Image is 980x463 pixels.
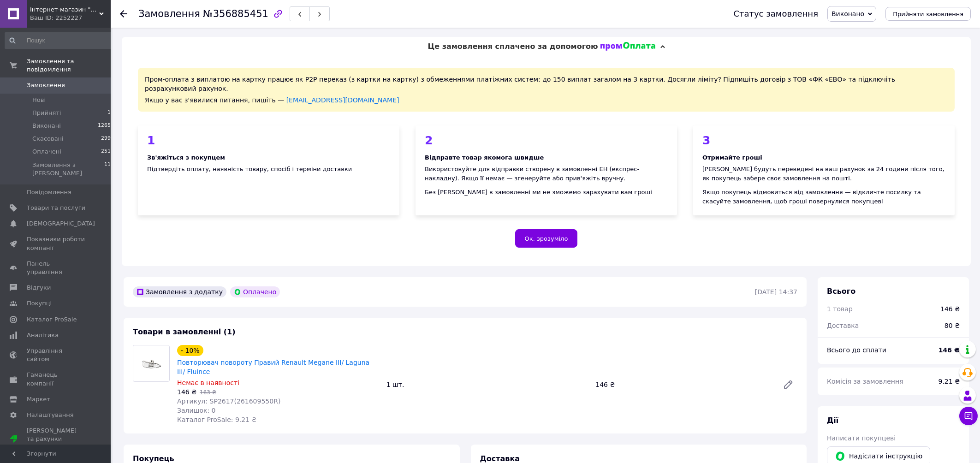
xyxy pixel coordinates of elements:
[27,371,85,387] span: Гаманець компанії
[101,135,114,143] span: 2999
[832,10,864,18] span: Виконано
[702,188,945,206] div: Якщо покупець відмовиться від замовлення — відкличте посилку та скасуйте замовлення, щоб гроші по...
[939,315,965,336] div: 80 ₴
[32,161,104,178] span: Замовлення з [PERSON_NAME]
[27,315,77,324] span: Каталог ProSale
[938,346,960,354] b: 146 ₴
[425,165,668,183] div: Використовуйте для відправки створену в замовленні ЕН (експрес-накладну). Якщо її немає — згенеру...
[827,322,859,329] span: Доставка
[286,96,399,104] a: [EMAIL_ADDRESS][DOMAIN_NAME]
[27,188,71,196] span: Повідомлення
[133,454,174,463] span: Покупець
[230,286,280,297] div: Оплачено
[938,378,960,385] span: 9.21 ₴
[425,188,668,197] div: Без [PERSON_NAME] в замовленні ми не зможемо зарахувати вам гроші
[138,68,955,112] div: Пром-оплата з виплатою на картку працює як P2P переказ (з картки на картку) з обмеженнями платіжн...
[177,359,369,375] a: Повторювач повороту Правий Renault Megane III/ Laguna III/ Fluince
[203,8,268,19] span: №356885451
[27,395,50,404] span: Маркет
[177,416,256,423] span: Каталог ProSale: 9.21 ₴
[138,8,200,19] span: Замовлення
[27,411,74,419] span: Налаштування
[101,148,114,156] span: 2519
[827,346,886,354] span: Всього до сплати
[133,345,169,381] img: Повторювач повороту Правий Renault Megane III/ Laguna III/ Fluince
[702,135,945,146] div: 3
[98,122,114,130] span: 12652
[827,378,903,385] span: Комісія за замовлення
[27,235,85,252] span: Показники роботи компанії
[27,57,111,74] span: Замовлення та повідомлення
[480,454,520,463] span: Доставка
[147,154,225,161] b: Зв'яжіться з покупцем
[600,42,656,51] img: evopay logo
[702,165,945,183] div: [PERSON_NAME] будуть переведені на ваш рахунок за 24 години після того, як покупець забере своє з...
[779,375,797,394] a: Редагувати
[32,135,64,143] span: Скасовані
[104,161,114,178] span: 115
[959,407,978,425] button: Чат з покупцем
[27,427,85,452] span: [PERSON_NAME] та рахунки
[428,42,598,51] span: Це замовлення сплачено за допомогою
[27,443,85,451] div: Prom топ
[592,378,775,391] div: 146 ₴
[32,96,46,104] span: Нові
[383,378,592,391] div: 1 шт.
[27,347,85,363] span: Управління сайтом
[147,135,390,146] div: 1
[147,165,390,174] div: Підтвердіть оплату, наявність товару, спосіб і терміни доставки
[27,260,85,276] span: Панель управління
[30,14,111,22] div: Ваш ID: 2252227
[32,122,61,130] span: Виконані
[177,388,196,396] span: 146 ₴
[755,288,797,296] time: [DATE] 14:37
[827,287,855,296] span: Всього
[133,286,226,297] div: Замовлення з додатку
[940,304,960,314] div: 146 ₴
[27,299,52,308] span: Покупці
[27,204,85,212] span: Товари та послуги
[425,135,668,146] div: 2
[133,327,236,336] span: Товари в замовленні (1)
[30,6,99,14] span: Інтернет-магазин "TopCar"
[145,95,948,105] div: Якщо у вас з'явилися питання, пишіть —
[177,379,239,386] span: Немає в наявності
[27,284,51,292] span: Відгуки
[120,9,127,18] div: Повернутися назад
[733,9,818,18] div: Статус замовлення
[425,154,544,161] b: Відправте товар якомога швидше
[515,229,578,248] button: Ок, зрозуміло
[27,81,65,89] span: Замовлення
[27,331,59,339] span: Аналітика
[885,7,971,21] button: Прийняти замовлення
[177,345,203,356] div: - 10%
[525,235,568,242] span: Ок, зрозуміло
[702,154,762,161] b: Отримайте гроші
[32,148,61,156] span: Оплачені
[200,389,216,396] span: 163 ₴
[27,220,95,228] span: [DEMOGRAPHIC_DATA]
[5,32,115,49] input: Пошук
[893,11,963,18] span: Прийняти замовлення
[827,416,838,425] span: Дії
[177,407,216,414] span: Залишок: 0
[827,305,853,313] span: 1 товар
[177,398,280,405] span: Артикул: SP2617(261609550R)
[827,434,896,442] span: Написати покупцеві
[32,109,61,117] span: Прийняті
